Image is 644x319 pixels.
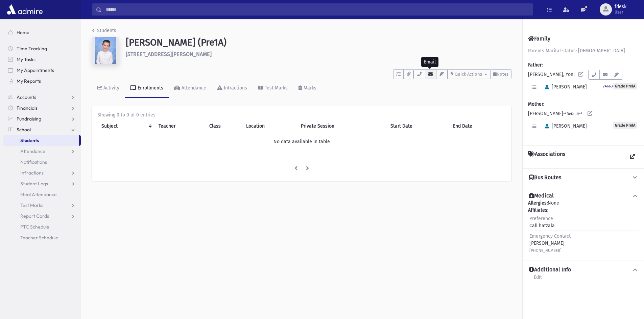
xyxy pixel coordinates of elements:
[17,94,36,100] span: Accounts
[97,118,154,134] th: Subject
[3,65,81,76] a: My Appointments
[3,146,81,157] a: Attendance
[542,84,587,90] span: [PERSON_NAME]
[3,124,81,135] a: School
[626,151,639,163] a: View all Associations
[17,67,54,73] span: My Appointments
[222,85,247,91] div: Infractions
[3,113,81,124] a: Fundraising
[126,37,511,48] h1: [PERSON_NAME] (Pre1A)
[528,47,639,140] div: [PERSON_NAME], Yoni [PERSON_NAME]
[17,56,35,62] span: My Tasks
[529,233,571,239] span: Emergency Contact
[529,215,555,229] div: Call hatzala
[3,27,81,38] a: Home
[20,181,48,187] span: Student Logs
[20,191,57,197] span: Meal Attendance
[386,118,449,134] th: Start Date
[20,137,39,143] span: Students
[17,127,31,133] span: School
[3,178,81,189] a: Student Logs
[169,79,212,98] a: Attendance
[20,148,45,154] span: Attendance
[3,135,79,146] a: Students
[603,84,613,88] small: 24663
[529,216,553,221] span: Preference
[528,207,548,213] b: Affiliates:
[97,134,506,150] td: No data available in table
[20,213,49,219] span: Report Cards
[448,69,490,79] button: Quick Actions
[529,174,561,181] h4: Bus Routes
[528,101,544,107] b: Mother:
[3,189,81,200] a: Meal Attendance
[17,105,38,111] span: Financials
[528,174,639,181] button: Bus Routes
[3,43,81,54] a: Time Tracking
[212,79,253,98] a: Infractions
[263,85,288,91] div: Test Marks
[5,3,44,16] img: AdmirePro
[455,72,482,77] span: Quick Actions
[154,118,206,134] th: Teacher
[302,85,316,91] div: Marks
[528,200,548,206] b: Allergies:
[3,211,81,221] a: Report Cards
[613,122,637,129] span: Grade Pre1A
[615,4,626,9] span: fdesk
[528,192,639,200] button: Medical
[17,46,47,52] span: Time Tracking
[449,118,506,134] th: End Date
[3,103,81,113] a: Financials
[490,69,511,79] button: Notes
[3,157,81,167] a: Notifications
[528,35,550,42] h4: Family
[20,202,43,208] span: Test Marks
[17,116,41,122] span: Fundraising
[20,170,44,176] span: Infractions
[102,85,119,91] div: Activity
[3,54,81,65] a: My Tasks
[180,85,206,91] div: Attendance
[126,51,511,57] h6: [STREET_ADDRESS][PERSON_NAME]
[92,79,125,98] a: Activity
[529,248,562,253] small: [PHONE_NUMBER]
[242,118,297,134] th: Location
[3,221,81,232] a: PTC Schedule
[92,28,116,33] a: Students
[3,200,81,211] a: Test Marks
[613,83,637,89] span: Grade Pre1A
[533,273,542,286] a: Edit
[528,47,639,54] div: Parents Marital status: [DEMOGRAPHIC_DATA]
[528,151,565,163] h4: Associations
[136,85,163,91] div: Enrollments
[92,27,116,37] nav: breadcrumb
[92,37,119,64] img: 8=
[297,118,386,134] th: Private Session
[125,79,169,98] a: Enrollments
[20,224,49,230] span: PTC Schedule
[102,3,533,16] input: Search
[20,235,58,241] span: Teacher Schedule
[97,111,506,118] div: Showing 0 to 0 of 0 entries
[497,72,508,77] span: Notes
[528,266,639,273] button: Additional Info
[3,167,81,178] a: Infractions
[542,123,587,129] span: [PERSON_NAME]
[603,83,613,89] a: 24663
[529,192,554,200] h4: Medical
[20,159,47,165] span: Notifications
[17,78,41,84] span: My Reports
[615,9,626,15] span: User
[3,232,81,243] a: Teacher Schedule
[529,266,571,273] h4: Additional Info
[293,79,322,98] a: Marks
[421,57,438,67] div: Email
[528,62,543,68] b: Father:
[17,29,29,35] span: Home
[528,200,639,255] div: None
[529,233,571,254] div: [PERSON_NAME]
[3,76,81,86] a: My Reports
[205,118,242,134] th: Class
[3,92,81,103] a: Accounts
